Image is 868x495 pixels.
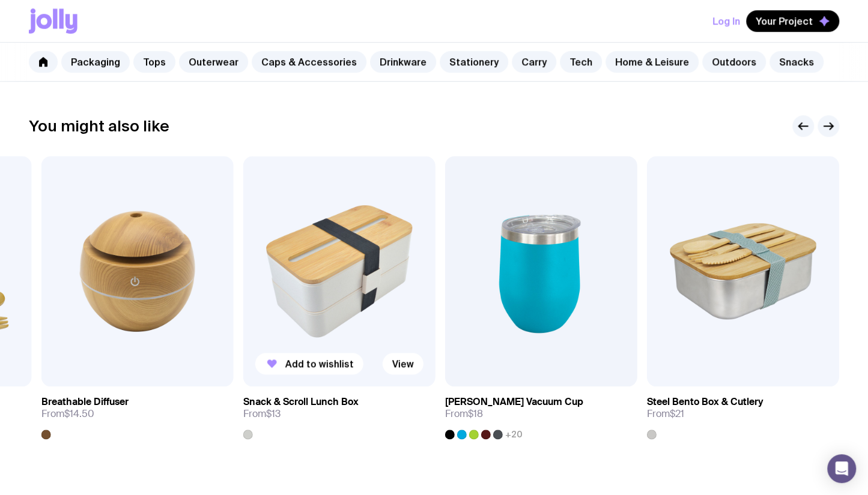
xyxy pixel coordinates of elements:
[41,386,234,439] a: Breathable DiffuserFrom$14.50
[266,407,281,420] span: $13
[647,386,839,439] a: Steel Bento Box & CutleryFrom$21
[712,10,740,32] button: Log In
[756,15,813,27] span: Your Project
[512,51,556,73] a: Carry
[702,51,766,73] a: Outdoors
[505,430,523,439] span: +20
[827,454,856,483] div: Open Intercom Messenger
[64,407,94,420] span: $14.50
[243,386,436,439] a: Snack & Scroll Lunch BoxFrom$13
[445,396,583,408] h3: [PERSON_NAME] Vacuum Cup
[605,51,699,73] a: Home & Leisure
[61,51,130,73] a: Packaging
[179,51,248,73] a: Outerwear
[746,10,839,32] button: Your Project
[445,386,637,439] a: [PERSON_NAME] Vacuum CupFrom$18+20
[252,51,366,73] a: Caps & Accessories
[243,408,281,420] span: From
[370,51,436,73] a: Drinkware
[769,51,824,73] a: Snacks
[243,396,359,408] h3: Snack & Scroll Lunch Box
[440,51,508,73] a: Stationery
[670,407,684,420] span: $21
[41,408,94,420] span: From
[647,408,684,420] span: From
[468,407,483,420] span: $18
[383,353,423,374] a: View
[41,396,129,408] h3: Breathable Diffuser
[285,358,354,370] span: Add to wishlist
[560,51,602,73] a: Tech
[647,396,763,408] h3: Steel Bento Box & Cutlery
[133,51,175,73] a: Tops
[445,408,483,420] span: From
[29,117,169,135] h2: You might also like
[255,353,363,374] button: Add to wishlist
